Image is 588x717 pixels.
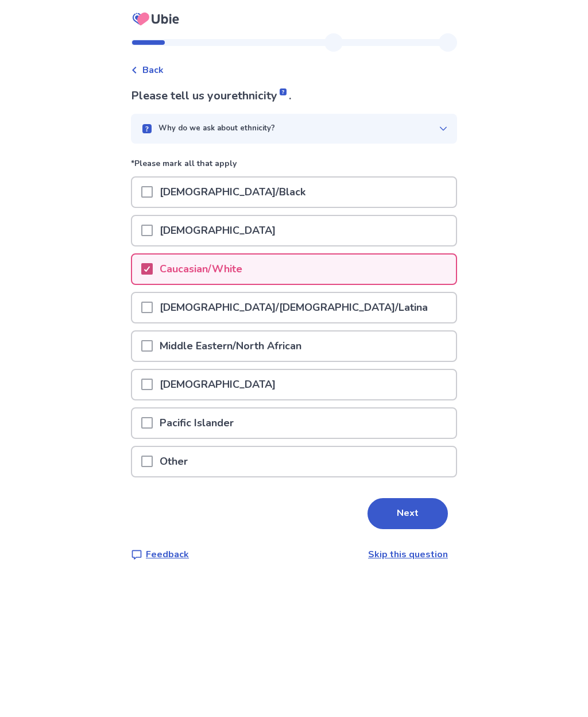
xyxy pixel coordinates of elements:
[368,548,448,561] a: Skip this question
[142,63,164,77] span: Back
[153,178,312,207] p: [DEMOGRAPHIC_DATA]/Black
[153,293,435,322] p: [DEMOGRAPHIC_DATA]/[DEMOGRAPHIC_DATA]/Latina
[153,331,308,361] p: Middle Eastern/North African
[153,216,283,245] p: [DEMOGRAPHIC_DATA]
[367,498,448,529] button: Next
[153,255,249,284] p: Caucasian/White
[158,123,275,134] p: Why do we ask about ethnicity?
[131,548,189,561] a: Feedback
[146,548,189,561] p: Feedback
[131,87,457,105] p: Please tell us your .
[131,157,457,176] p: *Please mark all that apply
[153,408,241,438] p: Pacific Islander
[153,370,283,399] p: [DEMOGRAPHIC_DATA]
[231,88,289,103] span: ethnicity
[153,447,195,476] p: Other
